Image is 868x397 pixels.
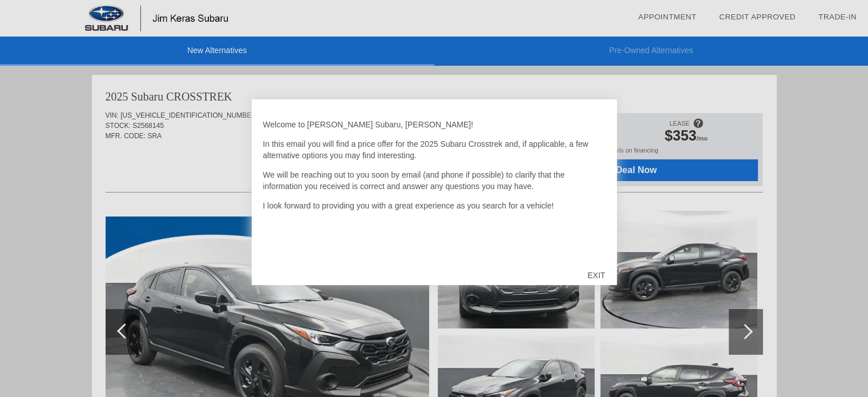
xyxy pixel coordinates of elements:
p: Welcome to [PERSON_NAME] Subaru, [PERSON_NAME]! [263,119,605,130]
p: I look forward to providing you with a great experience as you search for a vehicle! [263,200,605,211]
a: Appointment [638,13,696,21]
p: We will be reaching out to you soon by email (and phone if possible) to clarify that the informat... [263,169,605,192]
a: Credit Approved [719,13,796,21]
p: In this email you will find a price offer for the 2025 Subaru Crosstrek and, if applicable, a few... [263,138,605,161]
a: Trade-In [818,13,857,21]
div: EXIT [576,258,616,292]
